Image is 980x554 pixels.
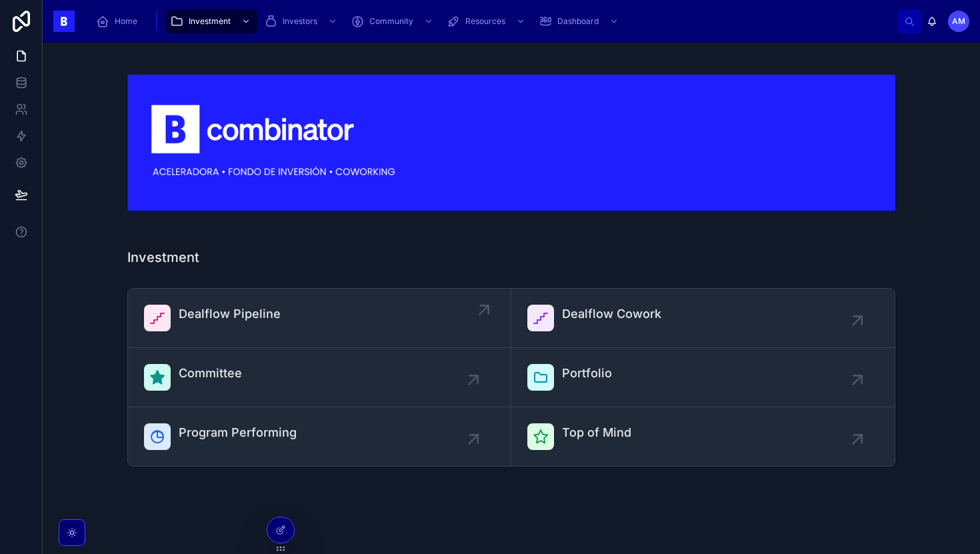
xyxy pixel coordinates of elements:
span: Dealflow Cowork [562,305,661,323]
a: Dashboard [535,9,625,33]
span: Portfolio [562,364,612,383]
span: Investors [283,16,317,27]
img: 18590-Captura-de-Pantalla-2024-03-07-a-las-17.49.44.png [127,75,895,211]
a: Committee [128,348,511,407]
span: Home [115,16,137,27]
a: Dealflow Cowork [511,289,895,348]
span: Investment [189,16,231,27]
a: Portfolio [511,348,895,407]
span: Committee [179,364,242,383]
a: Dealflow Pipeline [128,289,511,348]
span: Resources [465,16,505,27]
span: Community [369,16,413,27]
span: Top of Mind [562,423,631,442]
a: Investment [166,9,257,33]
a: Investors [260,9,344,33]
h1: Investment [127,248,199,267]
a: Top of Mind [511,407,895,466]
img: App logo [53,11,75,32]
a: Resources [443,9,532,33]
a: Community [347,9,440,33]
span: Program Performing [179,423,297,442]
div: scrollable content [85,7,897,36]
a: Program Performing [128,407,511,466]
span: Dealflow Pipeline [179,305,281,323]
span: AM [952,16,965,27]
span: Dashboard [557,16,599,27]
a: Home [92,9,147,33]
